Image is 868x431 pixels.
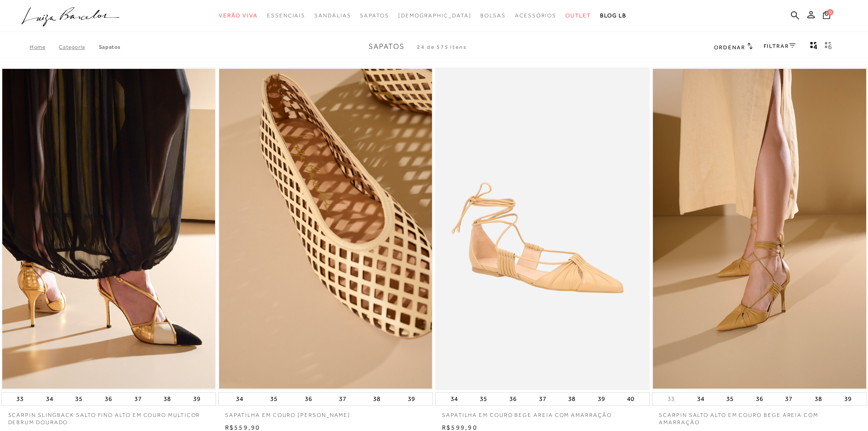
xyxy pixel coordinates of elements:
[132,393,144,405] button: 37
[2,69,215,389] a: SCARPIN SLINGBACK SALTO FINO ALTO EM COURO MULTICOR DEBRUM DOURADO SCARPIN SLINGBACK SALTO FINO A...
[653,69,866,389] a: SCARPIN SALTO ALTO EM COURO BEGE AREIA COM AMARRAÇÃO SCARPIN SALTO ALTO EM COURO BEGE AREIA COM A...
[565,393,578,405] button: 38
[515,7,556,24] a: noSubCategoriesText
[405,393,418,405] button: 39
[225,424,261,431] span: R$559,90
[694,393,707,405] button: 34
[2,69,215,389] img: SCARPIN SLINGBACK SALTO FINO ALTO EM COURO MULTICOR DEBRUM DOURADO
[267,12,305,19] span: Essenciais
[565,7,591,24] a: noSubCategoriesText
[417,44,467,50] span: 24 de 575 itens
[515,12,556,19] span: Acessórios
[600,12,627,19] span: BLOG LB
[30,44,59,50] a: Home
[398,7,472,24] a: noSubCategoriesText
[665,395,678,403] button: 33
[653,69,866,389] img: SCARPIN SALTO ALTO EM COURO BEGE AREIA COM AMARRAÇÃO
[302,393,315,405] button: 36
[43,393,56,405] button: 34
[565,12,591,19] span: Outlet
[190,393,203,405] button: 39
[807,41,820,53] button: Mostrar 4 produtos por linha
[477,393,490,405] button: 35
[595,393,608,405] button: 39
[99,44,121,50] a: Sapatos
[370,393,383,405] button: 38
[161,393,174,405] button: 38
[360,7,389,24] a: noSubCategoriesText
[102,393,115,405] button: 36
[219,69,432,389] a: SAPATILHA EM COURO BAUNILHA VAZADA SAPATILHA EM COURO BAUNILHA VAZADA
[448,393,461,405] button: 34
[827,9,833,16] span: 0
[724,393,736,405] button: 35
[624,393,637,405] button: 40
[435,406,650,419] a: SAPATILHA EM COURO BEGE AREIA COM AMARRAÇÃO
[314,7,351,24] a: noSubCategoriesText
[336,393,349,405] button: 37
[59,44,98,50] a: Categoria
[436,69,649,389] a: SAPATILHA EM COURO BEGE AREIA COM AMARRAÇÃO SAPATILHA EM COURO BEGE AREIA COM AMARRAÇÃO
[72,393,85,405] button: 35
[267,7,305,24] a: noSubCategoriesText
[764,43,796,49] a: FILTRAR
[314,12,351,19] span: Sandálias
[600,7,627,24] a: BLOG LB
[436,69,649,389] img: SAPATILHA EM COURO BEGE AREIA COM AMARRAÇÃO
[820,10,833,22] button: 0
[398,12,472,19] span: [DEMOGRAPHIC_DATA]
[219,7,258,24] a: noSubCategoriesText
[218,406,433,419] a: SAPATILHA EM COURO [PERSON_NAME]
[442,424,478,431] span: R$599,90
[480,12,506,19] span: Bolsas
[536,393,549,405] button: 37
[233,393,246,405] button: 34
[1,406,216,427] a: SCARPIN SLINGBACK SALTO FINO ALTO EM COURO MULTICOR DEBRUM DOURADO
[219,12,258,19] span: Verão Viva
[360,12,389,19] span: Sapatos
[507,393,519,405] button: 36
[480,7,506,24] a: noSubCategoriesText
[812,393,825,405] button: 38
[652,406,867,427] a: SCARPIN SALTO ALTO EM COURO BEGE AREIA COM AMARRAÇÃO
[822,41,835,53] button: gridText6Desc
[267,393,280,405] button: 35
[714,44,745,51] span: Ordenar
[782,393,795,405] button: 37
[14,393,26,405] button: 33
[219,69,432,389] img: SAPATILHA EM COURO BAUNILHA VAZADA
[842,393,854,405] button: 39
[753,393,766,405] button: 36
[369,42,405,51] span: Sapatos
